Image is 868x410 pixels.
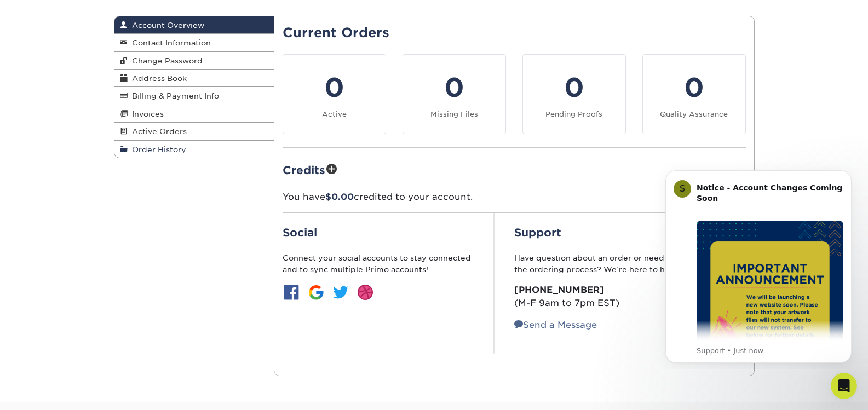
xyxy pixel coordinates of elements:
iframe: Intercom live chat [831,373,857,399]
span: Invoices [128,109,164,118]
iframe: Intercom notifications message [649,160,868,369]
span: Change Password [128,56,203,65]
a: 0 Pending Proofs [522,54,626,134]
span: $0.00 [325,192,354,202]
h2: Social [283,226,474,239]
a: Contact Information [114,34,274,51]
span: Active Orders [128,127,187,136]
a: 0 Quality Assurance [642,54,746,134]
img: btn-facebook.jpg [283,284,300,301]
span: Contact Information [128,38,211,47]
a: Account Overview [114,16,274,34]
small: Pending Proofs [545,110,602,118]
p: Connect your social accounts to stay connected and to sync multiple Primo accounts! [283,252,474,275]
h2: Support [514,226,746,239]
a: 0 Missing Files [403,54,506,134]
span: Account Overview [128,21,204,30]
small: Missing Files [430,110,478,118]
div: 0 [410,68,499,107]
a: Send a Message [514,320,597,330]
div: 0 [530,68,619,107]
a: Billing & Payment Info [114,87,274,105]
img: btn-twitter.jpg [332,284,349,301]
div: 0 [649,68,739,107]
img: btn-google.jpg [307,284,325,301]
p: Have question about an order or need help assistance with the ordering process? We’re here to help: [514,252,746,275]
a: Order History [114,141,274,158]
div: 0 [290,68,379,107]
h2: Current Orders [283,25,746,41]
p: You have credited to your account. [283,190,746,204]
img: btn-dribbble.jpg [357,284,374,301]
a: Address Book [114,70,274,87]
a: 0 Active [283,54,386,134]
p: (M-F 9am to 7pm EST) [514,284,746,310]
h2: Credits [283,161,746,178]
a: Invoices [114,105,274,123]
span: Address Book [128,74,187,83]
span: Billing & Payment Info [128,91,219,100]
a: Change Password [114,52,274,70]
strong: [PHONE_NUMBER] [514,285,604,295]
span: Order History [128,145,186,154]
a: Active Orders [114,123,274,140]
small: Active [322,110,347,118]
small: Quality Assurance [660,110,728,118]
